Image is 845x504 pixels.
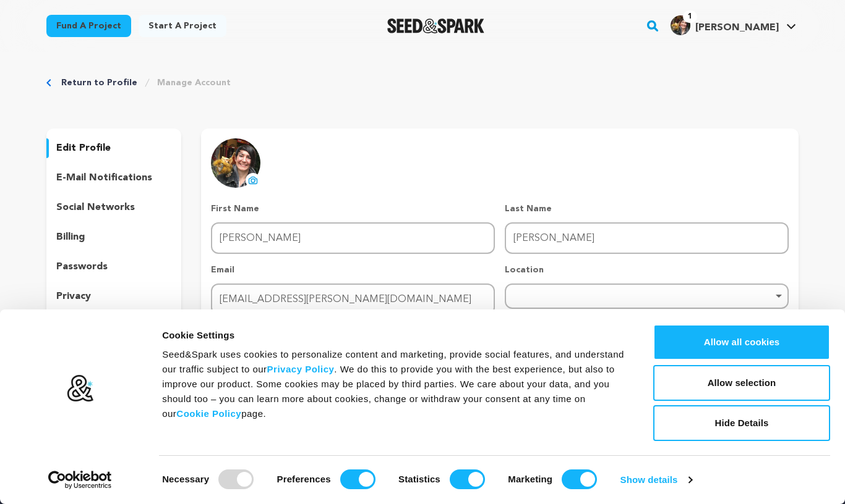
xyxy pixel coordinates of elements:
p: social networks [56,200,135,215]
p: privacy [56,289,91,304]
div: Cookie Settings [162,328,625,343]
input: Last Name [505,222,789,254]
a: Show details [620,471,692,489]
a: Return to Profile [61,77,137,89]
legend: Consent Selection [161,464,162,465]
a: Fund a project [46,15,131,37]
button: social networks [46,198,181,217]
strong: Preferences [277,474,331,484]
a: Cookie Policy [176,408,241,419]
div: Breadcrumb [46,77,799,89]
a: Usercentrics Cookiebot - opens in a new window [26,471,134,489]
strong: Necessary [162,474,209,484]
p: edit profile [56,141,111,156]
strong: Statistics [398,474,440,484]
span: 1 [683,10,697,23]
strong: Marketing [508,474,552,484]
button: Allow selection [653,365,830,401]
a: Seed&Spark Homepage [387,19,484,33]
button: privacy [46,287,181,306]
button: billing [46,227,181,247]
a: Privacy Policy [267,364,335,374]
p: e-mail notifications [56,170,152,185]
div: Seed&Spark uses cookies to personalize content and marketing, provide social features, and unders... [162,347,625,421]
a: Manage Account [157,77,231,89]
p: Last Name [505,203,789,215]
a: Start a project [139,15,226,37]
a: Ariel S.'s Profile [668,13,799,35]
button: Allow all cookies [653,324,830,360]
button: passwords [46,257,181,277]
p: billing [56,230,85,245]
button: e-mail notifications [46,168,181,188]
p: Location [505,264,789,276]
button: Hide Details [653,405,830,441]
img: Seed&Spark Logo Dark Mode [387,19,484,33]
p: Email [211,264,495,276]
div: Ariel S.'s Profile [671,15,779,35]
input: Email [211,283,495,315]
p: First Name [211,203,495,215]
button: edit profile [46,138,181,158]
span: [PERSON_NAME] [695,23,779,33]
input: First Name [211,222,495,254]
img: logo [66,374,94,403]
p: passwords [56,259,108,274]
img: picture.jpeg [671,15,690,35]
span: Ariel S.'s Profile [668,13,799,39]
